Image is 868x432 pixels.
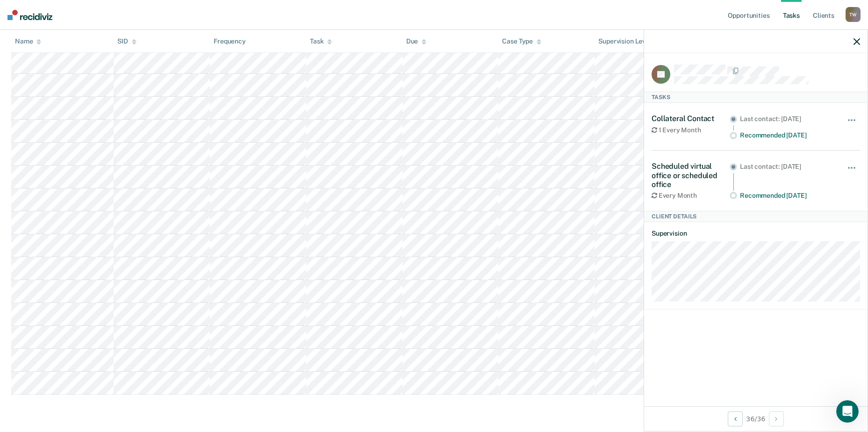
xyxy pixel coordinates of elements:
[740,115,834,123] div: Last contact: [DATE]
[652,192,730,200] div: Every Month
[652,126,730,134] div: 1 Every Month
[740,192,834,200] div: Recommended [DATE]
[652,230,860,238] dt: Supervision
[728,411,743,426] button: Previous Client
[644,406,868,431] div: 36 / 36
[644,211,868,222] div: Client Details
[740,163,834,171] div: Last contact: [DATE]
[846,7,861,22] div: T W
[769,411,784,426] button: Next Client
[7,10,52,20] img: Recidiviz
[598,37,660,45] div: Supervision Level
[15,37,41,45] div: Name
[740,131,834,139] div: Recommended [DATE]
[117,37,136,45] div: SID
[502,37,541,45] div: Case Type
[652,114,730,123] div: Collateral Contact
[310,37,332,45] div: Task
[652,162,730,189] div: Scheduled virtual office or scheduled office
[644,92,868,103] div: Tasks
[406,37,427,45] div: Due
[836,400,859,423] iframe: Intercom live chat
[214,37,246,45] div: Frequency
